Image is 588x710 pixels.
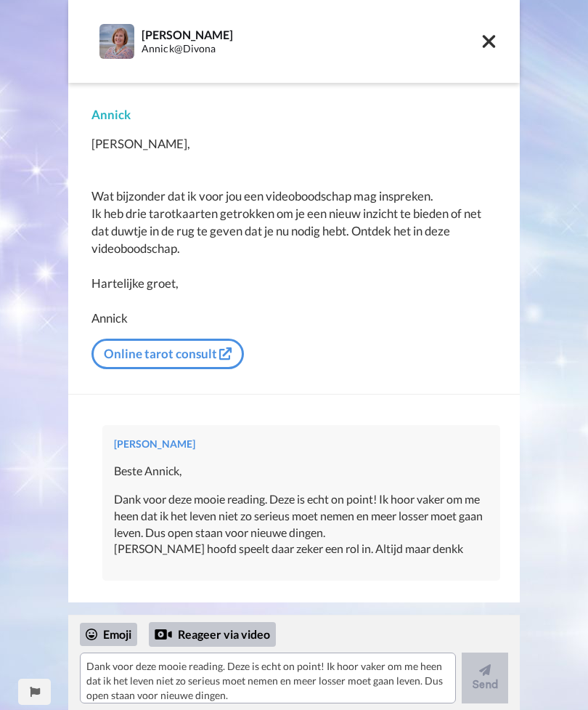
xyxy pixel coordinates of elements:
[99,24,134,59] img: Profile Image
[149,622,276,647] div: Reageer via video
[91,339,244,369] a: Online tarot consult
[91,135,497,327] div: [PERSON_NAME], Wat bijzonder dat ik voor jou een videoboodschap mag inspreken. Ik heb drie tarotk...
[80,623,137,646] div: Emoji
[114,463,489,480] div: Beste Annick,
[155,626,172,643] div: Reply by Video
[462,653,508,703] button: Send
[114,491,489,557] div: Dank voor deze mooie reading. Deze is echt on point! Ik hoor vaker om me heen dat ik het leven ni...
[114,437,489,451] div: [PERSON_NAME]
[142,28,481,41] div: [PERSON_NAME]
[91,106,497,124] div: Annick
[142,43,481,55] div: Annick@Divona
